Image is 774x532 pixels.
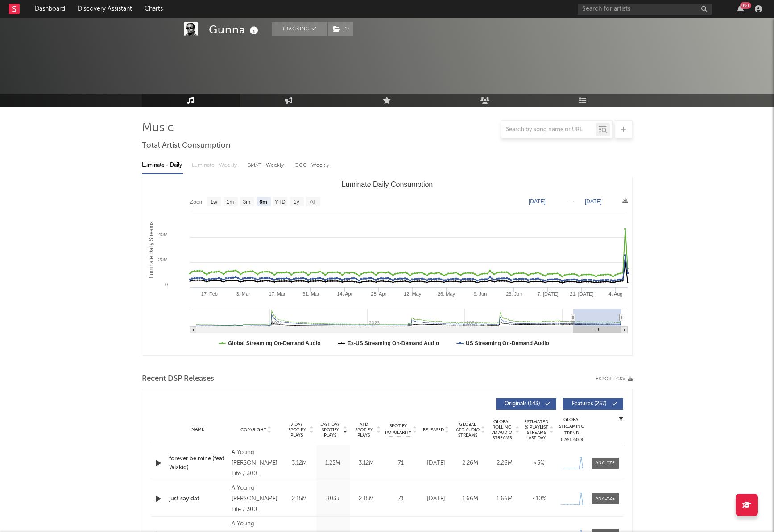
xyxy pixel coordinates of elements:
[490,459,520,468] div: 2.26M
[352,422,376,438] span: ATD Spotify Plays
[347,340,439,346] text: Ex-US Streaming On-Demand Audio
[319,422,342,438] span: Last Day Spotify Plays
[294,199,299,205] text: 1y
[142,177,632,355] svg: Luminate Daily Consumption
[232,447,280,479] div: A Young [PERSON_NAME] Life / 300 Entertainment release., © 2025 Gunna Music, LLC exclusively lice...
[404,291,422,297] text: 12. May
[228,340,321,346] text: Global Streaming On-Demand Audio
[529,198,546,205] text: [DATE]
[328,22,353,36] button: (1)
[259,199,267,205] text: 6m
[537,291,558,297] text: 7. [DATE]
[285,422,309,438] span: 7 Day Spotify Plays
[169,495,228,503] a: just say dat
[165,282,167,287] text: 0
[490,419,514,441] span: Global Rolling 7D Audio Streams
[570,291,593,297] text: 21. [DATE]
[209,22,261,37] div: Gunna
[319,495,348,503] div: 803k
[596,376,633,382] button: Export CSV
[455,495,485,503] div: 1.66M
[559,417,585,443] div: Global Streaming Trend (Last 60D)
[240,427,266,433] span: Copyright
[352,459,381,468] div: 3.12M
[737,5,744,12] button: 99+
[142,374,214,384] span: Recent DSP Releases
[190,199,204,205] text: Zoom
[524,419,549,441] span: Estimated % Playlist Streams Last Day
[585,198,602,205] text: [DATE]
[524,459,554,468] div: <5%
[232,483,280,515] div: A Young [PERSON_NAME] Life / 300 Entertainment release., © 2025 Gunna Music, LLC exclusively lice...
[337,291,352,297] text: 14. Apr
[285,495,314,503] div: 2.15M
[466,340,549,346] text: US Streaming On-Demand Audio
[236,291,250,297] text: 3. Mar
[269,291,286,297] text: 17. Mar
[490,495,520,503] div: 1.66M
[169,454,228,472] a: forever be mine (feat. Wizkid)
[501,126,596,133] input: Search by song name or URL
[201,291,217,297] text: 17. Feb
[352,495,381,503] div: 2.15M
[243,199,250,205] text: 3m
[226,199,234,205] text: 1m
[294,158,330,173] div: OCC - Weekly
[302,291,319,297] text: 31. Mar
[740,2,751,9] div: 99 +
[473,291,487,297] text: 9. Jun
[142,140,230,151] span: Total Artist Consumption
[285,459,314,468] div: 3.12M
[158,257,167,262] text: 20M
[272,22,327,36] button: Tracking
[385,423,411,436] span: Spotify Popularity
[148,221,154,278] text: Luminate Daily Streams
[563,398,623,410] button: Features(257)
[158,232,167,237] text: 40M
[341,181,433,188] text: Luminate Daily Consumption
[421,495,451,503] div: [DATE]
[327,22,354,36] span: ( 1 )
[169,426,228,433] div: Name
[385,459,417,468] div: 71
[455,422,480,438] span: Global ATD Audio Streams
[455,459,485,468] div: 2.26M
[310,199,315,205] text: All
[274,199,285,205] text: YTD
[569,401,610,407] span: Features ( 257 )
[502,401,543,407] span: Originals ( 143 )
[496,398,556,410] button: Originals(143)
[524,495,554,503] div: ~ 10 %
[437,291,455,297] text: 26. May
[506,291,522,297] text: 23. Jun
[210,199,217,205] text: 1w
[385,495,417,503] div: 71
[421,459,451,468] div: [DATE]
[570,198,575,205] text: →
[248,158,286,173] div: BMAT - Weekly
[319,459,348,468] div: 1.25M
[423,427,444,433] span: Released
[608,291,622,297] text: 4. Aug
[578,4,712,15] input: Search for artists
[142,158,183,173] div: Luminate - Daily
[371,291,386,297] text: 28. Apr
